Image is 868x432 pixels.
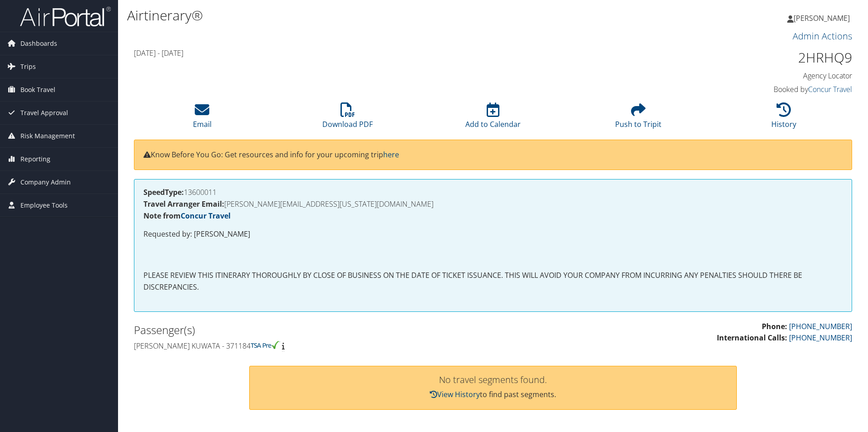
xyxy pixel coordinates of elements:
h4: [PERSON_NAME][EMAIL_ADDRESS][US_STATE][DOMAIN_NAME] [143,200,843,208]
strong: Phone: [762,321,787,331]
a: here [383,150,399,160]
span: [PERSON_NAME] [794,13,850,23]
a: Download PDF [322,107,373,129]
span: Travel Approval [20,102,68,124]
strong: Travel Arranger Email: [143,199,224,209]
img: tsa-precheck.png [251,341,280,349]
span: Dashboards [20,32,57,55]
h1: 2HRHQ9 [683,48,852,67]
h4: [PERSON_NAME] Kuwata - 371184 [134,341,486,351]
a: View History [430,389,480,399]
a: [PHONE_NUMBER] [789,333,852,343]
span: Employee Tools [20,194,68,217]
a: [PERSON_NAME] [787,5,859,32]
h4: Booked by [683,84,852,94]
h2: Passenger(s) [134,322,486,338]
h4: [DATE] - [DATE] [134,48,669,58]
a: History [771,107,796,129]
strong: SpeedType: [143,187,184,197]
a: Push to Tripit [615,107,661,129]
span: Reporting [20,148,50,170]
a: Concur Travel [181,211,231,221]
a: Add to Calendar [465,107,521,129]
a: [PHONE_NUMBER] [789,321,852,331]
img: airportal-logo.png [20,6,111,27]
span: Risk Management [20,125,75,147]
a: Concur Travel [808,84,852,94]
h3: No travel segments found. [259,375,728,384]
span: Book Travel [20,78,55,101]
span: Company Admin [20,171,71,194]
p: PLEASE REVIEW THIS ITINERARY THOROUGHLY BY CLOSE OF BUSINESS ON THE DATE OF TICKET ISSUANCE. THIS... [143,270,843,293]
p: Know Before You Go: Get resources and info for your upcoming trip [143,149,843,161]
span: Trips [20,55,36,78]
h1: Airtinerary® [127,6,615,25]
p: to find past segments. [259,389,728,401]
strong: International Calls: [717,333,787,343]
h4: Agency Locator [683,71,852,81]
p: Requested by: [PERSON_NAME] [143,228,843,240]
strong: Note from [143,211,231,221]
a: Email [193,107,212,129]
a: Admin Actions [793,30,852,42]
h4: 13600011 [143,189,843,196]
